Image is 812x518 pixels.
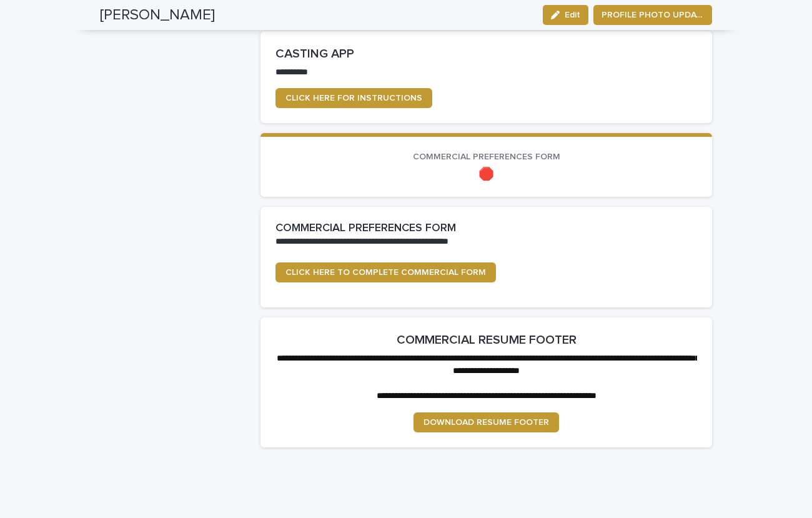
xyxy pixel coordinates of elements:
[602,9,704,21] span: PROFILE PHOTO UPDATE
[285,94,422,102] span: CLICK HERE FOR INSTRUCTIONS
[275,88,432,108] a: CLICK HERE FOR INSTRUCTIONS
[285,268,486,277] span: CLICK HERE TO COMPLETE COMMERCIAL FORM
[413,412,559,432] a: DOWNLOAD RESUME FOOTER
[275,167,697,182] p: 🛑
[397,332,577,347] h2: COMMERCIAL RESUME FOOTER
[543,5,588,25] button: Edit
[413,152,560,161] span: COMMERCIAL PREFERENCES FORM
[275,222,456,236] h2: COMMERCIAL PREFERENCES FORM
[593,5,712,25] button: PROFILE PHOTO UPDATE
[100,6,215,24] h2: [PERSON_NAME]
[423,418,549,427] span: DOWNLOAD RESUME FOOTER
[275,46,697,61] h2: CASTING APP
[275,262,496,282] a: CLICK HERE TO COMPLETE COMMERCIAL FORM
[565,11,580,19] span: Edit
